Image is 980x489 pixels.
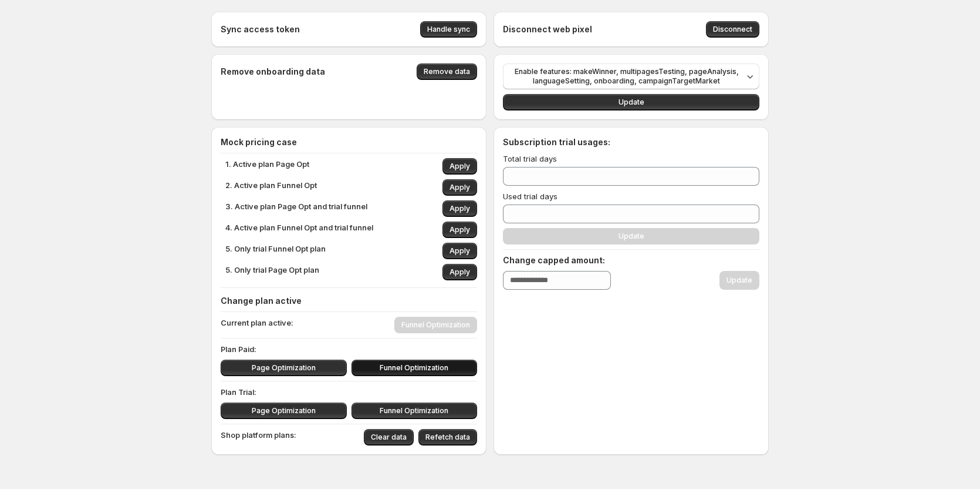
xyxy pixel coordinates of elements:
span: Page Optimization [252,406,316,416]
span: Apply [450,183,470,192]
p: 5. Only trial Funnel Opt plan [225,243,326,259]
span: Apply [450,204,470,213]
span: Remove data [424,67,470,76]
p: 3. Active plan Page Opt and trial funnel [225,200,367,217]
button: Remove data [417,63,477,80]
span: Update [619,98,644,107]
button: Clear data [364,429,414,446]
button: Apply [442,243,477,259]
h4: Disconnect web pixel [503,24,592,35]
p: Current plan active: [221,317,293,333]
button: Apply [442,222,477,238]
button: Funnel Optimization [352,403,478,419]
button: Apply [442,200,477,217]
h4: Change capped amount: [503,254,759,266]
span: Apply [450,267,470,277]
button: Apply [442,158,477,175]
span: Refetch data [425,433,470,442]
span: Used trial days [503,192,557,201]
h4: Subscription trial usages: [503,136,610,148]
span: Total trial days [503,154,557,163]
h4: Remove onboarding data [221,66,325,78]
span: Enable features: makeWinner, multipagesTesting, pageAnalysis, languageSetting, onboarding, campai... [510,67,743,86]
button: Update [503,94,759,110]
p: 1. Active plan Page Opt [225,158,309,175]
button: Apply [442,179,477,196]
button: Refetch data [418,429,477,446]
h4: Mock pricing case [221,136,477,148]
button: Handle sync [420,21,477,38]
button: Enable features: makeWinner, multipagesTesting, pageAnalysis, languageSetting, onboarding, campai... [503,63,759,89]
span: Disconnect [713,25,752,34]
p: Shop platform plans: [221,429,296,446]
button: Page Optimization [221,360,347,376]
p: 2. Active plan Funnel Opt [225,179,317,196]
span: Apply [450,225,470,235]
p: Plan Trial: [221,386,477,398]
span: Handle sync [427,25,470,34]
span: Funnel Optimization [380,406,448,416]
h4: Sync access token [221,24,300,35]
p: 5. Only trial Page Opt plan [225,264,319,280]
span: Apply [450,246,470,256]
span: Page Optimization [252,363,316,373]
button: Apply [442,264,477,280]
span: Clear data [371,433,407,442]
span: Apply [450,162,470,171]
button: Page Optimization [221,403,347,419]
p: 4. Active plan Funnel Opt and trial funnel [225,222,373,238]
button: Disconnect [706,21,759,38]
p: Plan Paid: [221,343,477,355]
h4: Change plan active [221,295,477,307]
